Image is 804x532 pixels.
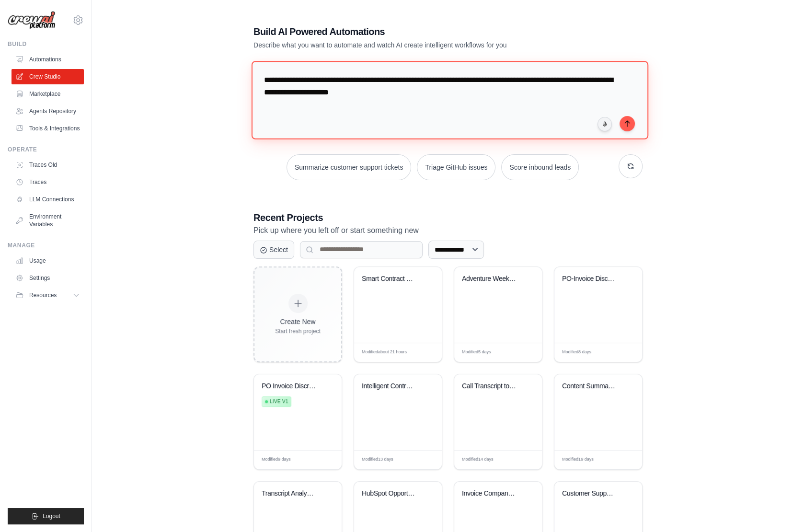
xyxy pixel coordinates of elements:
[270,398,288,405] span: Live v1
[362,275,420,283] div: Smart Contract Review & Negotiation System
[262,456,291,463] span: Modified 9 days
[253,25,575,38] h1: Build AI Powered Automations
[562,456,594,463] span: Modified 19 days
[8,40,84,48] div: Build
[462,349,491,356] span: Modified 5 days
[8,146,84,153] div: Operate
[462,489,520,498] div: Invoice Company Extractor
[417,154,495,180] button: Triage GitHub issues
[319,456,327,463] span: Edit
[362,349,407,356] span: Modified about 21 hours
[8,11,56,30] img: Logo
[253,211,643,224] h3: Recent Projects
[253,241,294,259] button: Select
[562,489,620,498] div: Customer Support Ticket Intelligence
[11,253,84,268] a: Usage
[419,349,427,356] span: Edit
[362,456,393,463] span: Modified 13 days
[362,489,420,498] div: HubSpot Opportunity Intelligence Automation
[253,224,643,237] p: Pick up where you left off or start something new
[291,456,315,463] div: Manage deployment
[43,512,60,520] span: Logout
[620,349,628,356] span: Edit
[562,349,591,356] span: Modified 8 days
[11,192,84,207] a: LLM Connections
[29,291,57,299] span: Resources
[262,382,320,391] div: PO Invoice Discrepancy Analyzer
[597,117,612,131] button: Click to speak your automation idea
[11,104,84,119] a: Agents Repository
[11,52,84,67] a: Automations
[253,40,575,50] p: Describe what you want to automate and watch AI create intelligent workflows for you
[11,270,84,286] a: Settings
[11,69,84,84] a: Crew Studio
[291,456,309,463] span: Manage
[462,382,520,391] div: Call Transcript to Asana Tasks Automation
[11,121,84,136] a: Tools & Integrations
[419,456,427,463] span: Edit
[501,154,579,180] button: Score inbound leads
[462,456,494,463] span: Modified 14 days
[11,86,84,102] a: Marketplace
[11,174,84,190] a: Traces
[462,275,520,283] div: Adventure Weekend Trip Planner
[11,209,84,232] a: Environment Variables
[620,456,628,463] span: Edit
[8,508,84,524] button: Logout
[519,456,528,463] span: Edit
[362,382,420,391] div: Intelligent Contract Management & Negotiation System
[8,242,84,249] div: Manage
[275,317,321,326] div: Create New
[562,382,620,391] div: Content Summarizer & Google Sheets Storage
[11,288,84,303] button: Resources
[562,275,620,283] div: PO-Invoice Discrepancy Analysis & Gmail Reporting
[287,154,411,180] button: Summarize customer support tickets
[11,157,84,173] a: Traces Old
[275,327,321,335] div: Start fresh project
[619,154,643,178] button: Get new suggestions
[262,489,320,498] div: Transcript Analysis to Google Sheets
[519,349,528,356] span: Edit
